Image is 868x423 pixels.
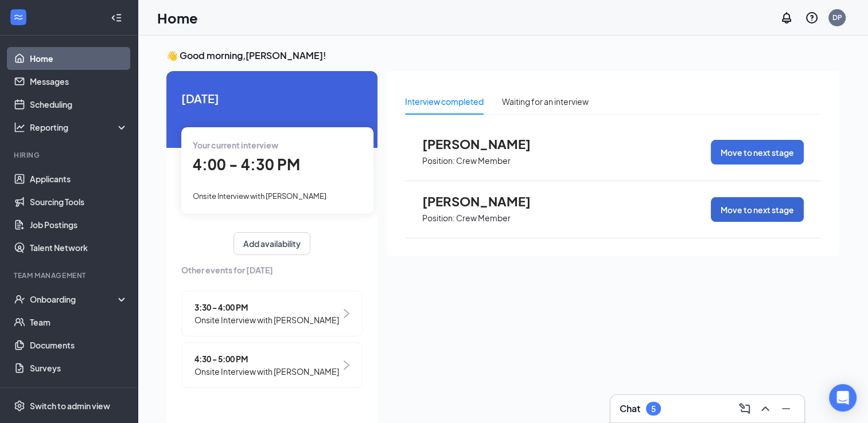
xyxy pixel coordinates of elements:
div: Open Intercom Messenger [829,384,857,412]
svg: Notifications [780,11,793,25]
a: Documents [30,334,128,357]
div: Waiting for an interview [502,95,589,108]
a: Job Postings [30,213,128,236]
div: DP [832,13,842,22]
svg: WorkstreamLogo [13,11,24,23]
a: Team [30,311,128,334]
p: Crew Member [456,213,511,224]
svg: UserCheck [14,293,25,305]
div: Reporting [30,122,129,133]
button: Move to next stage [711,197,804,222]
svg: ComposeMessage [738,402,752,416]
svg: Collapse [111,12,122,23]
a: Applicants [30,167,128,190]
button: ChevronUp [756,399,774,418]
span: [PERSON_NAME] [422,136,548,151]
button: Move to next stage [711,140,804,164]
span: 4:00 - 4:30 PM [193,155,300,174]
span: Other events for [DATE] [181,264,363,276]
p: Position: [422,213,455,224]
span: 3:30 - 4:00 PM [194,301,339,314]
div: Switch to admin view [30,400,110,412]
button: Minimize [777,399,795,418]
svg: ChevronUp [758,402,772,416]
button: Add availability [233,232,310,255]
a: Sourcing Tools [30,190,128,213]
span: Onsite Interview with [PERSON_NAME] [194,314,339,326]
div: Hiring [14,150,126,160]
svg: Minimize [779,402,793,416]
span: [DATE] [181,89,363,107]
button: ComposeMessage [735,399,754,418]
span: Your current interview [193,140,278,150]
span: Onsite Interview with [PERSON_NAME] [193,191,326,201]
h1: Home [157,8,198,28]
svg: Settings [14,400,25,412]
svg: QuestionInfo [805,11,819,25]
div: Interview completed [405,95,484,108]
a: Scheduling [30,93,128,116]
h3: Chat [620,402,640,415]
h3: 👋 Good morning, [PERSON_NAME] ! [166,49,839,62]
svg: Analysis [14,122,25,133]
p: Position: [422,155,455,166]
div: 5 [651,404,656,414]
a: Home [30,47,128,70]
a: Messages [30,70,128,93]
span: Onsite Interview with [PERSON_NAME] [194,365,339,378]
div: Team Management [14,271,126,280]
p: Crew Member [456,155,511,166]
a: Surveys [30,357,128,379]
span: [PERSON_NAME] [422,194,548,209]
span: 4:30 - 5:00 PM [194,352,339,365]
div: Onboarding [30,293,118,305]
a: Talent Network [30,236,128,259]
